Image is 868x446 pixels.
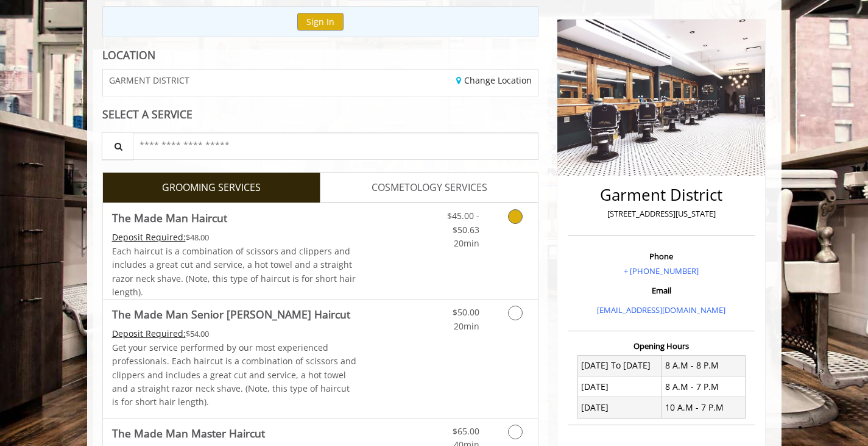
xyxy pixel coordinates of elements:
[577,376,662,397] td: [DATE]
[372,180,487,196] span: COSMETOLOGY SERVICES
[447,210,479,235] span: $45.00 - $50.63
[577,397,662,418] td: [DATE]
[112,306,350,323] b: The Made Man Senior [PERSON_NAME] Haircut
[112,341,357,409] p: Get your service performed by our most experienced professionals. Each haircut is a combination o...
[662,397,746,418] td: 10 A.M - 7 P.M
[662,376,746,397] td: 8 A.M - 7 P.M
[102,48,155,62] b: LOCATION
[112,327,357,340] div: $54.00
[453,425,479,437] span: $65.00
[102,132,133,160] button: Service Search
[571,207,752,220] p: [STREET_ADDRESS][US_STATE]
[456,74,532,86] a: Change Location
[568,342,755,350] h3: Opening Hours
[112,425,265,442] b: The Made Man Master Haircut
[112,231,186,243] span: This service needs some Advance to be paid before we block your appointment
[597,304,725,315] a: [EMAIL_ADDRESS][DOMAIN_NAME]
[162,180,261,196] span: GROOMING SERVICES
[112,209,227,226] b: The Made Man Haircut
[624,265,699,276] a: + [PHONE_NUMBER]
[112,245,356,298] span: Each haircut is a combination of scissors and clippers and includes a great cut and service, a ho...
[112,328,186,339] span: This service needs some Advance to be paid before we block your appointment
[297,13,344,31] button: Sign In
[571,252,752,261] h3: Phone
[109,76,189,85] span: GARMENT DISTRICT
[571,286,752,295] h3: Email
[112,231,357,244] div: $48.00
[571,186,752,204] h2: Garment District
[577,355,662,376] td: [DATE] To [DATE]
[102,109,539,120] div: SELECT A SERVICE
[454,237,479,249] span: 20min
[454,320,479,332] span: 20min
[662,355,746,376] td: 8 A.M - 8 P.M
[453,306,479,318] span: $50.00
